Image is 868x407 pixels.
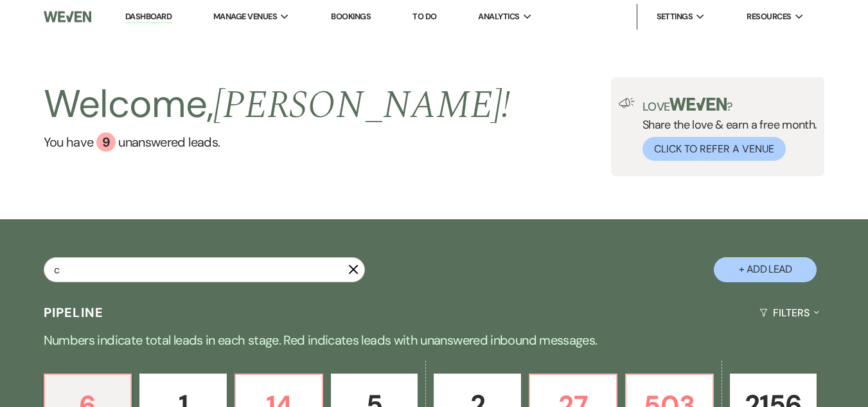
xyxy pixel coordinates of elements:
[714,257,817,282] button: + Add Lead
[412,11,436,22] a: To Do
[747,10,791,23] span: Resources
[213,10,277,23] span: Manage Venues
[754,296,824,330] button: Filters
[669,98,727,111] img: weven-logo-green.svg
[96,132,116,152] div: 9
[44,132,511,152] a: You have 9 unanswered leads.
[44,303,104,321] h3: Pipeline
[642,137,786,161] button: Click to Refer a Venue
[44,77,511,132] h2: Welcome,
[642,98,817,113] p: Love ?
[44,257,365,282] input: Search by name, event date, email address or phone number
[619,98,635,108] img: loud-speaker-illustration.svg
[657,10,693,23] span: Settings
[635,98,817,161] div: Share the love & earn a free month.
[44,3,92,30] img: Weven Logo
[331,11,371,22] a: Bookings
[478,10,519,23] span: Analytics
[213,76,510,135] span: [PERSON_NAME] !
[125,11,172,23] a: Dashboard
